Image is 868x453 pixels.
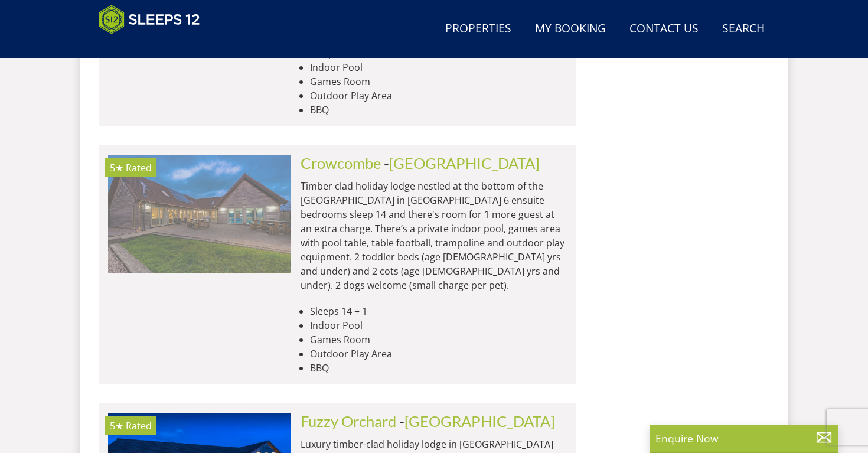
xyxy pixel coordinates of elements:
[310,347,566,361] li: Outdoor Play Area
[310,103,566,117] li: BBQ
[93,41,217,51] iframe: Customer reviews powered by Trustpilot
[310,304,566,318] li: Sleeps 14 + 1
[440,16,516,43] a: Properties
[399,412,555,430] span: -
[717,16,769,43] a: Search
[530,16,611,43] a: My Booking
[99,5,200,34] img: Sleeps 12
[389,154,540,172] a: [GEOGRAPHIC_DATA]
[310,361,566,375] li: BBQ
[110,161,123,174] span: Crowcombe has a 5 star rating under the Quality in Tourism Scheme
[126,161,152,174] span: Rated
[110,419,123,432] span: Fuzzy Orchard has a 5 star rating under the Quality in Tourism Scheme
[625,16,703,43] a: Contact Us
[301,412,396,430] a: Fuzzy Orchard
[108,155,291,273] img: crowcombe-somerset-groups-2-dusk.original.jpg
[404,412,555,430] a: [GEOGRAPHIC_DATA]
[384,154,540,172] span: -
[310,60,566,74] li: Indoor Pool
[126,419,152,432] span: Rated
[301,179,566,292] p: Timber clad holiday lodge nestled at the bottom of the [GEOGRAPHIC_DATA] in [GEOGRAPHIC_DATA] 6 e...
[655,431,833,446] p: Enquire Now
[301,154,381,172] a: Crowcombe
[310,89,566,103] li: Outdoor Play Area
[310,333,566,347] li: Games Room
[108,155,291,273] a: 5★ Rated
[310,74,566,89] li: Games Room
[310,318,566,333] li: Indoor Pool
